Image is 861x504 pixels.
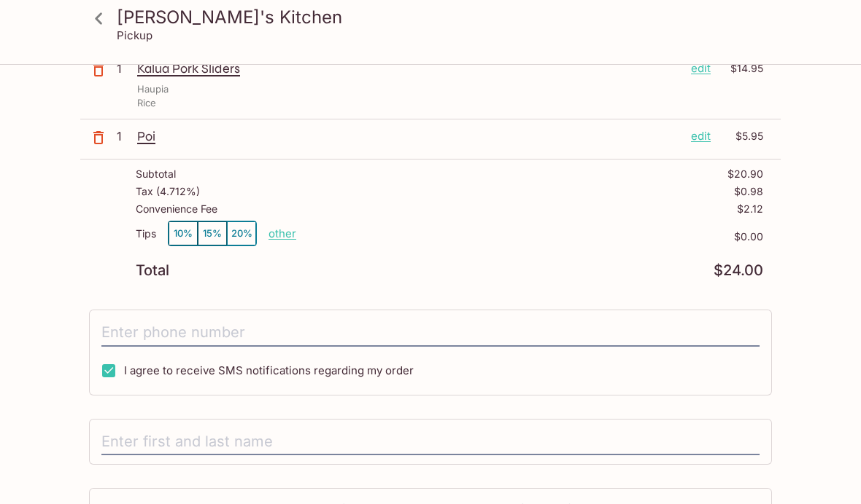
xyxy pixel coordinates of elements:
button: 20% [227,221,256,245]
button: other [269,227,296,240]
p: Haupia [137,82,169,96]
p: $24.00 [714,264,763,277]
p: Tax ( 4.712% ) [136,186,200,197]
input: Enter first and last name [101,428,760,456]
p: $0.98 [734,186,763,197]
p: Poi [137,128,679,144]
p: Subtotal [136,168,176,180]
button: 10% [169,221,198,245]
p: 1 [117,128,131,144]
p: Total [136,264,169,277]
p: edit [691,60,711,76]
input: Enter phone number [101,319,760,347]
span: I agree to receive SMS notifications regarding my order [124,363,414,377]
p: $14.95 [719,60,763,76]
p: $2.12 [737,203,763,215]
p: $20.90 [727,168,763,180]
p: Tips [136,228,156,240]
p: edit [691,128,711,144]
p: 1 [117,60,131,76]
p: Rice [137,96,156,110]
button: 15% [198,221,227,245]
p: Pickup [117,28,152,42]
p: Kalua Pork Sliders [137,60,679,76]
p: Convenience Fee [136,203,217,215]
p: $5.95 [719,128,763,144]
p: $0.00 [296,231,763,243]
h3: [PERSON_NAME]'s Kitchen [117,6,769,28]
